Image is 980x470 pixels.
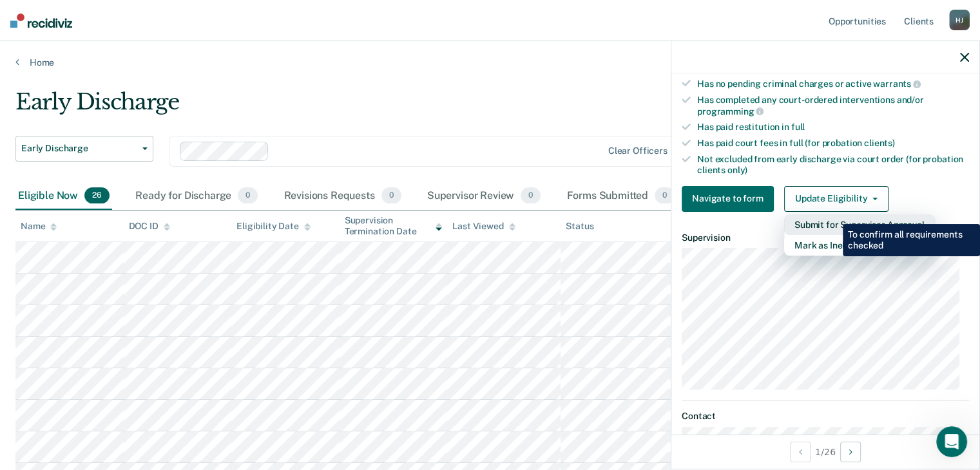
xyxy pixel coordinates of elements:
span: 0 [521,187,541,204]
div: 1 / 26 [671,435,979,469]
div: H J [949,10,970,30]
div: Early Discharge [15,89,751,126]
div: Has paid restitution in [697,122,969,133]
button: Submit for Supervisor Approval [784,214,935,235]
div: Ready for Discharge [133,182,260,211]
div: Name [21,221,57,232]
span: warrants [873,79,921,89]
div: Supervisor Review [425,182,544,211]
div: Has completed any court-ordered interventions and/or [697,95,969,117]
div: Has paid court fees in full (for probation [697,138,969,149]
span: clients) [864,138,895,148]
div: Last Viewed [452,221,515,232]
span: 26 [84,187,110,204]
button: Previous Opportunity [790,442,811,462]
dt: Supervision [682,232,969,243]
dt: Contact [682,411,969,422]
div: Revisions Requests [281,182,403,211]
div: Status [566,221,593,232]
div: Eligible Now [15,182,112,211]
div: Supervision Termination Date [345,215,443,237]
img: Recidiviz [10,14,72,28]
span: 0 [381,187,401,204]
iframe: Intercom live chat [936,426,967,457]
span: 0 [238,187,258,204]
a: Navigate to form link [682,186,779,212]
span: 0 [655,187,675,204]
a: Home [15,57,965,68]
span: full [791,122,805,132]
button: Mark as Ineligible [784,235,935,256]
button: Update Eligibility [784,186,889,212]
div: Has no pending criminal charges or active [697,78,969,89]
button: Navigate to form [682,186,774,212]
div: Not excluded from early discharge via court order (for probation clients [697,154,969,176]
div: Eligibility Date [236,221,311,232]
div: DOC ID [129,221,170,232]
span: Early Discharge [21,143,137,154]
button: Next Opportunity [840,442,861,462]
span: programming [697,106,764,117]
div: Forms Submitted [564,182,677,211]
span: only) [727,165,747,175]
div: Clear officers [608,146,668,156]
